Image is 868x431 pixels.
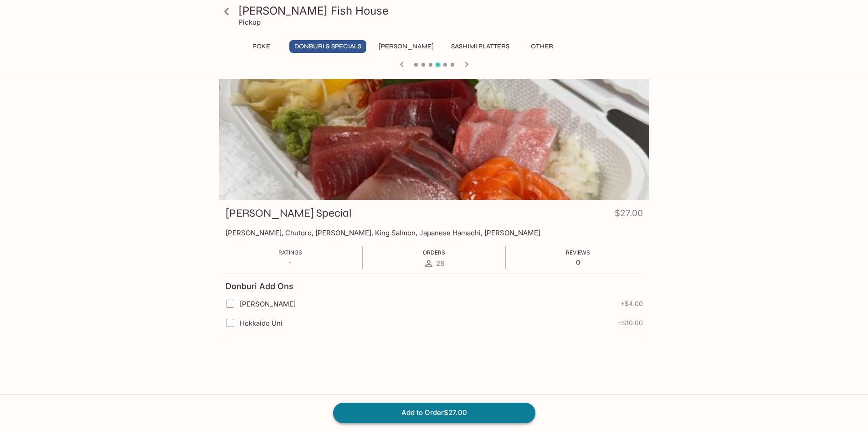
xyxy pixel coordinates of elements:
[423,249,445,256] span: Orders
[333,403,535,423] button: Add to Order$27.00
[566,258,590,267] p: 0
[374,40,439,53] button: [PERSON_NAME]
[446,40,514,53] button: Sashimi Platters
[615,206,643,224] h4: $27.00
[566,249,590,256] span: Reviews
[226,281,293,291] h4: Donburi Add Ons
[522,40,563,53] button: Other
[289,40,366,53] button: Donburi & Specials
[238,18,261,26] p: Pickup
[278,258,302,267] p: -
[621,300,643,307] span: + $4.00
[618,319,643,327] span: + $10.00
[226,206,352,220] h3: [PERSON_NAME] Special
[226,228,643,237] p: [PERSON_NAME], Chutoro, [PERSON_NAME], King Salmon, Japanese Hamachi, [PERSON_NAME]
[278,249,302,256] span: Ratings
[436,259,444,268] span: 28
[241,40,282,53] button: Poke
[238,4,646,18] h3: [PERSON_NAME] Fish House
[240,319,282,327] span: Hokkaido Uni
[219,79,649,200] div: Souza Special
[240,300,296,308] span: [PERSON_NAME]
